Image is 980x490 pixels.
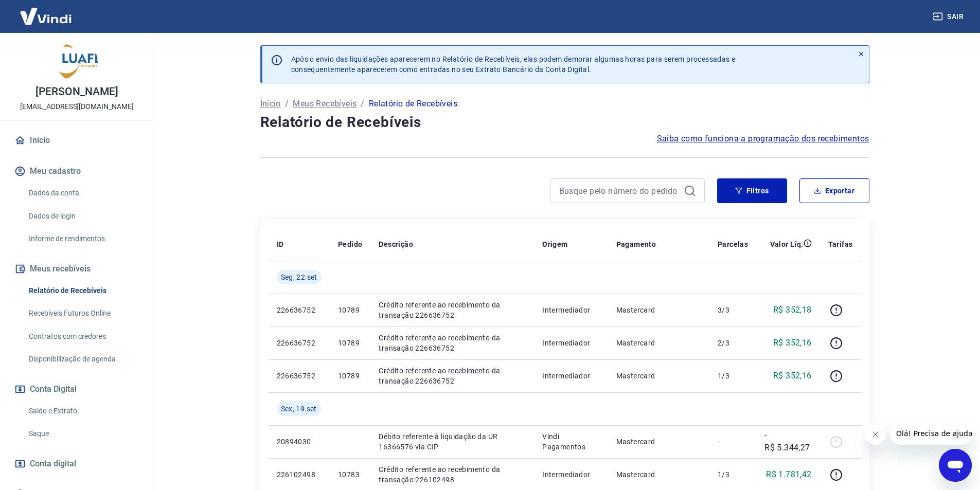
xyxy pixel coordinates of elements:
p: Origem [542,239,567,249]
img: 91ef6542-c19c-4449-abd1-521596d123b0.jpeg [57,41,98,82]
p: Pedido [338,239,362,249]
p: / [285,98,289,110]
button: Meus recebíveis [12,258,141,280]
span: Olá! Precisa de ajuda? [6,7,86,15]
a: Contratos com credores [25,326,141,347]
button: Sair [931,7,968,26]
p: Intermediador [542,469,599,480]
input: Busque pelo número do pedido [559,183,680,198]
button: Meu cadastro [12,160,141,183]
p: Descrição [379,239,413,249]
p: ID [277,239,284,249]
p: 2/3 [718,338,748,348]
p: R$ 352,18 [773,304,812,316]
p: / [361,98,364,110]
p: Intermediador [542,305,599,315]
p: Parcelas [718,239,748,249]
span: Sex, 19 set [281,404,317,414]
p: 1/3 [718,371,748,381]
p: 226636752 [277,338,322,348]
a: Dados da conta [25,183,141,204]
p: Crédito referente ao recebimento da transação 226636752 [379,300,526,320]
p: 226636752 [277,305,322,315]
p: Tarifas [828,239,853,249]
p: R$ 352,16 [773,370,812,382]
p: [EMAIL_ADDRESS][DOMAIN_NAME] [20,101,134,112]
p: 10783 [338,469,362,480]
p: -R$ 5.344,27 [764,429,811,454]
p: Crédito referente ao recebimento da transação 226636752 [379,333,526,353]
a: Saldo e Extrato [25,401,141,422]
span: Conta digital [30,457,76,471]
p: Intermediador [542,338,599,348]
p: Crédito referente ao recebimento da transação 226636752 [379,366,526,386]
button: Conta Digital [12,378,141,401]
p: [PERSON_NAME] [35,86,118,97]
a: Saiba como funciona a programação dos recebimentos [657,133,869,145]
p: Mastercard [616,437,701,447]
a: Saque [25,423,141,444]
img: Vindi [12,1,79,32]
p: Valor Líq. [770,239,804,249]
p: Pagamento [616,239,656,249]
a: Informe de rendimentos [25,228,141,249]
iframe: Botão para abrir a janela de mensagens [939,449,972,482]
p: Mastercard [616,371,701,381]
p: 3/3 [718,305,748,315]
p: Vindi Pagamentos [542,431,599,452]
a: Dados de login [25,206,141,227]
iframe: Mensagem da empresa [890,422,972,445]
p: 20894030 [277,437,322,447]
iframe: Fechar mensagem [865,424,886,445]
button: Filtros [717,178,787,203]
p: 10789 [338,338,362,348]
a: Conta digital [12,452,141,475]
p: Crédito referente ao recebimento da transação 226102498 [379,464,526,485]
button: Exportar [799,178,869,203]
p: 226102498 [277,469,322,480]
p: Intermediador [542,371,599,381]
p: R$ 352,16 [773,337,812,349]
p: - [718,437,748,447]
a: Início [12,129,141,152]
p: 226636752 [277,371,322,381]
p: Relatório de Recebíveis [369,98,457,110]
p: R$ 1.781,42 [766,468,811,481]
p: Mastercard [616,305,701,315]
p: Após o envio das liquidações aparecerem no Relatório de Recebíveis, elas podem demorar algumas ho... [291,54,736,75]
p: 10789 [338,371,362,381]
h4: Relatório de Recebíveis [260,112,869,133]
p: Mastercard [616,338,701,348]
p: Débito referente à liquidação da UR 16366576 via CIP [379,431,526,452]
p: Mastercard [616,469,701,480]
a: Meus Recebíveis [293,98,357,110]
p: 1/3 [718,469,748,480]
a: Relatório de Recebíveis [25,280,141,301]
span: Seg, 22 set [281,272,317,282]
a: Início [260,98,281,110]
p: 10789 [338,305,362,315]
a: Recebíveis Futuros Online [25,303,141,324]
a: Disponibilização de agenda [25,349,141,370]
